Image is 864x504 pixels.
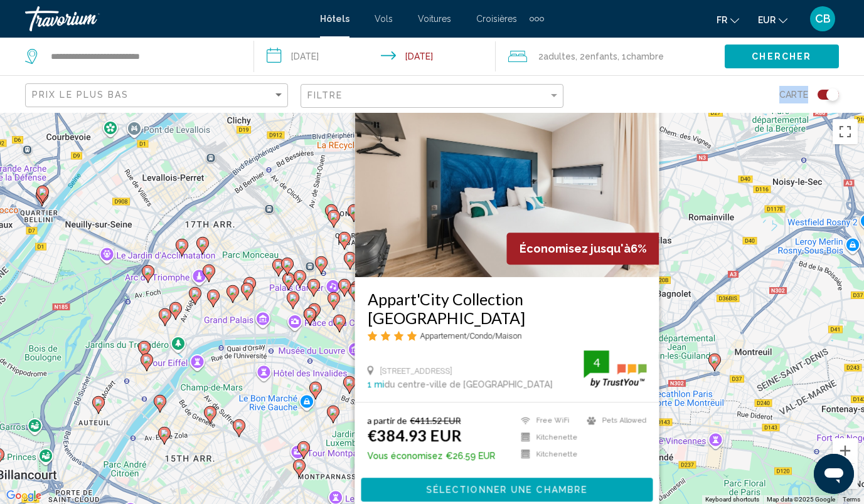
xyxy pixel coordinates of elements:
button: Zoom in [833,438,858,463]
li: Kitchenette [515,432,580,443]
button: Filter [301,83,563,109]
a: Sélectionner une chambre [361,485,653,495]
button: User Menu [806,6,839,32]
span: Filtre [307,90,343,100]
iframe: Button to launch messaging window [814,454,854,494]
button: Sélectionner une chambre [361,478,653,501]
span: a partir de [367,416,407,426]
span: , 1 [617,48,664,65]
li: Pets Allowed [580,416,646,426]
span: fr [717,15,727,25]
ins: €384.93 EUR [367,426,461,445]
span: CB [815,13,831,25]
a: Croisières [476,14,517,24]
a: Vols [375,14,393,24]
span: Sélectionner une chambre [426,485,587,495]
span: Vous économisez [367,451,442,461]
span: Carte [779,86,808,103]
img: Hotel image [355,76,659,277]
img: trustyou-badge.svg [584,350,646,387]
button: Extra navigation items [530,9,544,29]
button: Toggle fullscreen view [833,119,858,144]
span: , 2 [575,48,617,65]
button: Change language [717,11,739,29]
button: Travelers: 2 adults, 2 children [496,38,725,75]
span: Appartement/Condo/Maison [420,331,521,340]
div: 4 star Apartment [367,330,646,341]
img: Google [3,488,45,504]
span: Chercher [752,52,811,62]
span: EUR [758,15,776,25]
button: Change currency [758,11,787,29]
span: Adultes [543,51,575,61]
button: Check-in date: Dec 11, 2025 Check-out date: Dec 13, 2025 [254,38,496,75]
span: [STREET_ADDRESS] [380,366,452,375]
a: Terms [843,496,860,503]
span: Prix le plus bas [32,90,129,100]
button: Keyboard shortcuts [705,495,759,504]
div: 6% [506,233,659,265]
span: Enfants [585,51,617,61]
p: €26.59 EUR [367,451,495,461]
button: Chercher [725,45,839,68]
a: Hôtels [320,14,349,24]
mat-select: Sort by [32,90,284,101]
li: Free WiFi [515,416,580,426]
a: Open this area in Google Maps (opens a new window) [3,488,45,504]
a: Voitures [418,14,451,24]
a: Travorium [25,6,307,31]
del: €411.52 EUR [410,416,461,426]
span: Économisez jusqu'à [519,242,630,255]
div: 4 [584,355,609,370]
button: Toggle map [808,89,839,100]
span: du centre-ville de [GEOGRAPHIC_DATA] [384,380,552,390]
li: Kitchenette [515,449,580,459]
span: Map data ©2025 Google [767,496,835,503]
span: 2 [538,48,575,65]
span: 1 mi [367,380,384,390]
span: Chambre [626,51,664,61]
a: Appart'City Collection [GEOGRAPHIC_DATA] [367,290,646,327]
